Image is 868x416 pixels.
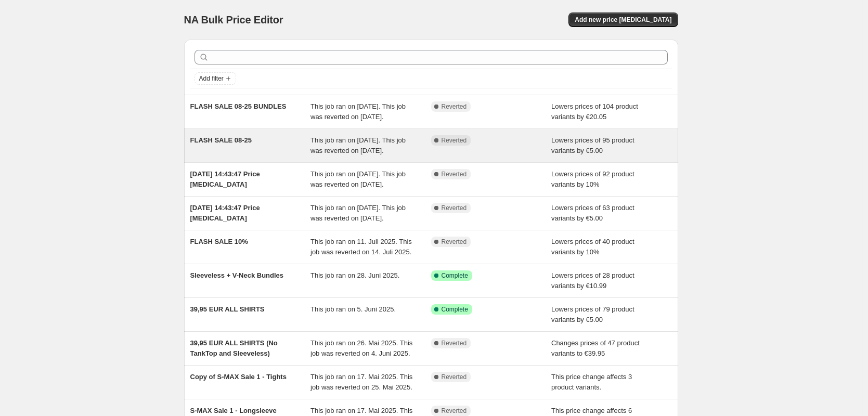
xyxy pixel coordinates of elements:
span: FLASH SALE 08-25 BUNDLES [190,102,287,110]
span: [DATE] 14:43:47 Price [MEDICAL_DATA] [190,204,260,222]
span: This job ran on 28. Juni 2025. [310,271,399,279]
span: Lowers prices of 28 product variants by €10.99 [551,271,634,290]
span: Reverted [442,204,467,212]
span: This job ran on 26. Mai 2025. This job was reverted on 4. Juni 2025. [310,339,412,357]
span: NA Bulk Price Editor [184,14,283,25]
span: Lowers prices of 40 product variants by 10% [551,238,634,256]
span: S-MAX Sale 1 - Longsleeve [190,407,277,414]
button: Add filter [195,72,236,85]
span: Lowers prices of 95 product variants by €5.00 [551,136,634,154]
span: This job ran on [DATE]. This job was reverted on [DATE]. [310,204,406,222]
span: Lowers prices of 63 product variants by €5.00 [551,204,634,222]
span: Reverted [442,136,467,145]
span: This price change affects 3 product variants. [551,373,632,391]
span: Reverted [442,238,467,246]
span: Copy of S-MAX Sale 1 - Tights [190,373,287,381]
span: Sleeveless + V-Neck Bundles [190,271,284,279]
span: This job ran on 17. Mai 2025. This job was reverted on 25. Mai 2025. [310,373,412,391]
span: Add filter [199,74,224,83]
span: Reverted [442,407,467,415]
span: This job ran on [DATE]. This job was reverted on [DATE]. [310,136,406,154]
span: This job ran on [DATE]. This job was reverted on [DATE]. [310,102,406,121]
span: Reverted [442,102,467,111]
span: This job ran on 5. Juni 2025. [310,305,396,313]
span: Lowers prices of 79 product variants by €5.00 [551,305,634,323]
span: This job ran on 11. Juli 2025. This job was reverted on 14. Juli 2025. [310,238,412,256]
span: Reverted [442,170,467,178]
span: Add new price [MEDICAL_DATA] [575,16,671,24]
span: Changes prices of 47 product variants to €39.95 [551,339,640,357]
span: Complete [442,271,468,280]
span: Lowers prices of 104 product variants by €20.05 [551,102,638,121]
span: This job ran on [DATE]. This job was reverted on [DATE]. [310,170,406,188]
button: Add new price [MEDICAL_DATA] [568,12,678,27]
span: FLASH SALE 10% [190,238,248,245]
span: 39,95 EUR ALL SHIRTS [190,305,265,313]
span: 39,95 EUR ALL SHIRTS (No TankTop and Sleeveless) [190,339,278,357]
span: Complete [442,305,468,314]
span: Lowers prices of 92 product variants by 10% [551,170,634,188]
span: Reverted [442,339,467,347]
span: [DATE] 14:43:47 Price [MEDICAL_DATA] [190,170,260,188]
span: Reverted [442,373,467,381]
span: FLASH SALE 08-25 [190,136,252,144]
